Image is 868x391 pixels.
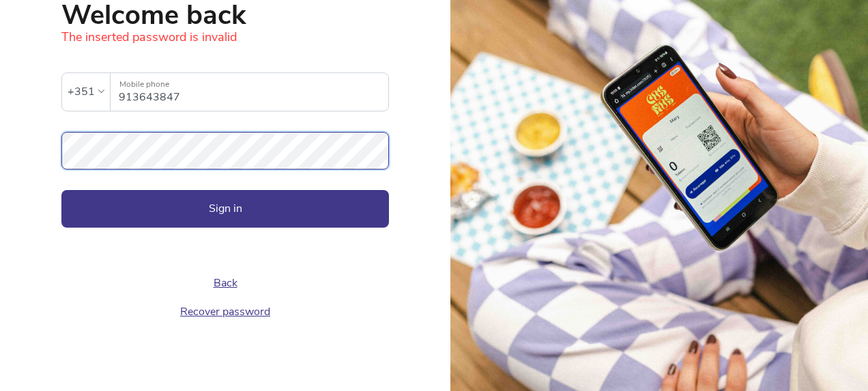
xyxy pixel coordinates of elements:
button: Sign in [61,190,389,227]
div: +351 [68,81,95,102]
a: Back [214,275,237,291]
input: Mobile phone [119,73,388,111]
label: Password [61,132,389,154]
label: Mobile phone [111,73,388,96]
h1: Welcome back [61,1,389,29]
div: The inserted password is invalid [61,29,389,45]
a: Recover password [180,304,270,319]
